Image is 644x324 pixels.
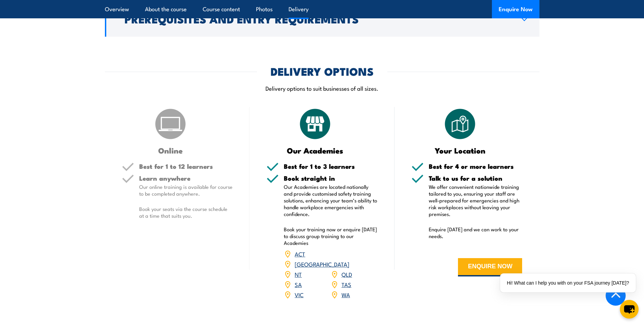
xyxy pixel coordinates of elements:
[139,183,233,197] p: Our online training is available for course to be completed anywhere.
[105,1,539,37] a: Prerequisites and Entry Requirements
[620,300,639,319] button: chat-button
[295,270,302,278] a: NT
[139,163,233,169] h5: Best for 1 to 12 learners
[125,14,509,23] h2: Prerequisites and Entry Requirements
[271,66,374,76] h2: DELIVERY OPTIONS
[429,175,522,181] h5: Talk to us for a solution
[429,163,522,169] h5: Best for 4 or more learners
[266,146,364,154] h3: Our Academies
[295,250,305,258] a: ACT
[105,84,539,92] p: Delivery options to suit businesses of all sizes.
[139,205,233,219] p: Book your seats via the course schedule at a time that suits you.
[342,280,351,288] a: TAS
[284,183,378,217] p: Our Academies are located nationally and provide customised safety training solutions, enhancing ...
[429,226,522,239] p: Enquire [DATE] and we can work to your needs.
[284,175,378,181] h5: Book straight in
[500,273,636,292] div: Hi! What can I help you with on your FSA journey [DATE]?
[429,183,522,217] p: We offer convenient nationwide training tailored to you, ensuring your staff are well-prepared fo...
[122,146,219,154] h3: Online
[139,175,233,181] h5: Learn anywhere
[295,290,303,299] a: VIC
[342,270,352,278] a: QLD
[458,258,522,276] button: ENQUIRE NOW
[295,280,302,288] a: SA
[284,163,378,169] h5: Best for 1 to 3 learners
[342,290,350,299] a: WA
[295,260,349,268] a: [GEOGRAPHIC_DATA]
[284,226,378,246] p: Book your training now or enquire [DATE] to discuss group training to our Academies
[411,146,509,154] h3: Your Location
